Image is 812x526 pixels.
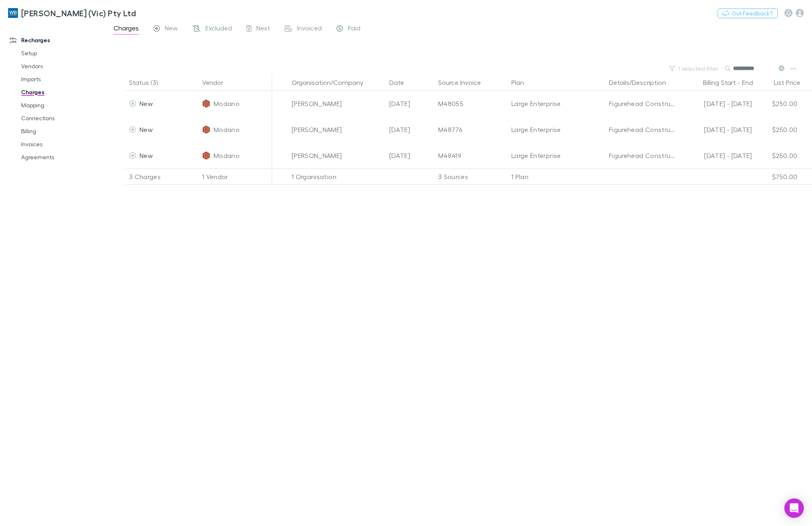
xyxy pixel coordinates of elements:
[742,74,753,91] button: End
[202,152,210,160] img: Modano's Logo
[386,117,435,143] div: [DATE]
[438,143,505,169] div: M48419
[386,143,435,169] div: [DATE]
[609,143,676,169] div: Figurehead Constructions Pty Ltd
[13,73,112,86] a: Imports
[752,169,801,185] div: $750.00
[214,143,240,169] span: Modano
[511,143,602,169] div: Large Enterprise
[13,60,112,73] a: Vendors
[703,74,736,91] button: Billing Start
[508,169,606,185] div: 1 Plan
[609,91,676,117] div: Figurehead Constructions Pty Ltd
[292,117,383,143] div: [PERSON_NAME]
[202,100,210,108] img: Modano's Logo
[13,47,112,60] a: Setup
[718,9,778,18] button: Got Feedback?
[511,117,602,143] div: Large Enterprise
[202,126,210,134] img: Modano's Logo
[21,8,136,18] h3: [PERSON_NAME] (Vic) Pty Ltd
[13,86,112,99] a: Charges
[114,24,139,35] span: Charges
[214,117,240,143] span: Modano
[386,91,435,117] div: [DATE]
[292,74,373,91] button: Organisation/Company
[140,126,153,133] span: New
[292,143,383,169] div: [PERSON_NAME]
[8,8,18,18] img: William Buck (Vic) Pty Ltd's Logo
[199,169,272,185] div: 1 Vendor
[13,112,112,125] a: Connections
[438,117,505,143] div: M48776
[348,24,360,35] span: Paid
[2,34,112,47] a: Recharges
[214,91,240,117] span: Modano
[13,138,112,151] a: Invoices
[297,24,322,35] span: Invoiced
[205,24,232,35] span: Excluded
[140,152,153,159] span: New
[682,117,752,143] div: [DATE] - [DATE]
[165,24,178,35] span: New
[256,24,270,35] span: Next
[3,3,141,23] a: [PERSON_NAME] (Vic) Pty Ltd
[682,91,752,117] div: [DATE] - [DATE]
[202,74,233,91] button: Vendor
[682,74,761,91] div: -
[435,169,508,185] div: 3 Sources
[511,91,602,117] div: Large Enterprise
[665,64,723,74] button: 1 selected filter
[609,117,676,143] div: Figurehead Constructions Pty Ltd
[438,91,505,117] div: M48055
[13,125,112,138] a: Billing
[511,74,534,91] button: Plan
[682,143,752,169] div: [DATE] - [DATE]
[129,74,168,91] button: Status (3)
[140,100,153,107] span: New
[292,91,383,117] div: [PERSON_NAME]
[752,91,801,117] div: $250.00
[126,169,199,185] div: 3 Charges
[784,498,804,518] div: Open Intercom Messenger
[13,99,112,112] a: Mapping
[13,151,112,164] a: Agreements
[774,74,810,91] button: List Price
[609,74,676,91] button: Details/Description
[752,143,801,169] div: $250.00
[389,74,414,91] button: Date
[752,117,801,143] div: $250.00
[438,74,491,91] button: Source Invoice
[288,169,386,185] div: 1 Organisation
